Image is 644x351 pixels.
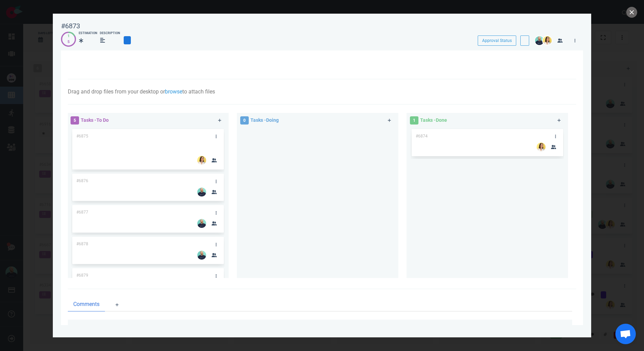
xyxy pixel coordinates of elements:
[100,31,120,36] div: Description
[76,242,88,246] span: #6878
[535,36,544,45] img: 26
[165,88,182,95] a: browse
[250,117,279,123] span: Tasks - Doing
[420,117,447,123] span: Tasks - Done
[197,188,206,196] img: 26
[478,35,516,46] button: Approval Status
[76,178,88,183] span: #6876
[67,39,70,45] div: 5
[416,134,428,138] span: #6874
[626,7,637,18] button: close
[182,88,215,95] span: to attach files
[197,156,206,165] img: 26
[197,251,206,260] img: 26
[537,143,546,151] img: 26
[67,33,70,39] div: 1
[61,22,80,30] div: #6873
[410,116,418,125] span: 1
[76,273,88,278] span: #6879
[76,210,88,215] span: #6877
[73,300,99,308] span: Comments
[543,36,552,45] img: 26
[615,324,636,344] div: Ouvrir le chat
[71,116,79,125] span: 5
[197,219,206,228] img: 26
[79,31,97,36] div: Estimation
[76,134,88,138] span: #6875
[240,116,249,125] span: 0
[81,117,109,123] span: Tasks - To Do
[68,88,165,95] span: Drag and drop files from your desktop or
